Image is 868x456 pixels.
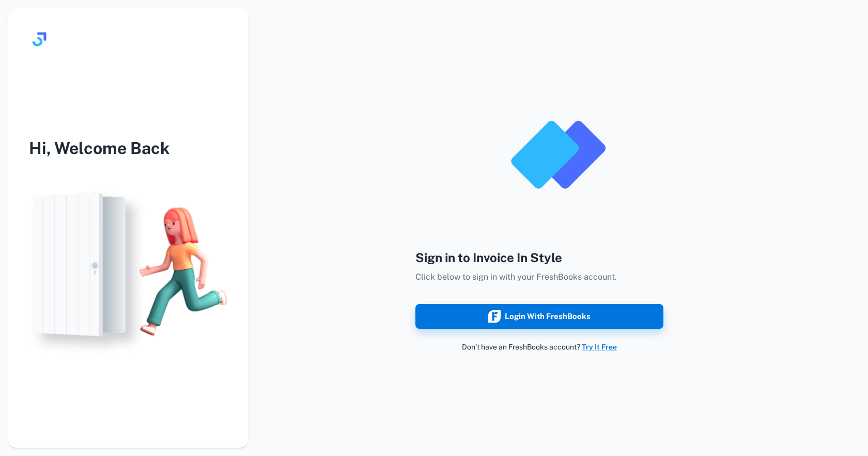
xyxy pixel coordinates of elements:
[488,310,591,323] div: Login with FreshBooks
[8,181,248,361] img: login
[415,341,663,353] p: Don’t have an FreshBooks account?
[415,304,663,329] button: Login with FreshBooks
[415,271,663,283] p: Click below to sign in with your FreshBooks account.
[582,343,617,351] a: Try It Free
[29,29,50,50] img: logo.svg
[415,248,663,267] h4: Sign in to Invoice In Style
[506,103,610,207] img: logo_invoice_in_style_app.png
[8,136,248,161] h3: Hi, Welcome Back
